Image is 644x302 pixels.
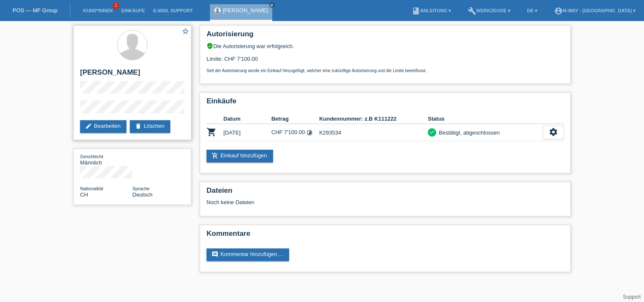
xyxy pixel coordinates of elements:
[207,186,564,199] h2: Dateien
[464,8,515,13] a: buildWerkzeuge ▾
[207,199,464,205] div: Noch keine Dateien
[207,97,564,110] h2: Einkäufe
[271,114,319,124] th: Betrag
[207,30,564,43] h2: Autorisierung
[113,2,119,9] span: 1
[549,127,558,137] i: settings
[319,114,428,124] th: Kundennummer: z.B K111222
[212,251,218,258] i: comment
[207,127,217,137] i: POSP00028215
[269,2,275,8] a: close
[270,3,274,7] i: close
[80,153,132,166] div: Männlich
[182,27,189,36] a: star_border
[207,43,213,49] i: verified_user
[80,154,103,159] span: Geschlecht
[207,248,289,261] a: commentKommentar hinzufügen ...
[130,120,170,133] a: deleteLöschen
[85,123,92,129] i: edit
[132,186,150,191] span: Sprache
[223,7,268,13] a: [PERSON_NAME]
[207,49,564,73] div: Limite: CHF 7'100.00
[207,68,564,73] p: Seit der Autorisierung wurde ein Einkauf hinzugefügt, welcher eine zukünftige Autorisierung und d...
[306,129,313,136] i: Fixe Raten (24 Raten)
[117,8,149,13] a: Einkäufe
[523,8,542,13] a: DE ▾
[149,8,197,13] a: E-Mail Support
[429,129,435,135] i: check
[80,191,88,198] span: Schweiz
[212,152,218,159] i: add_shopping_cart
[223,124,271,141] td: [DATE]
[319,124,428,141] td: K293534
[412,7,420,15] i: book
[408,8,455,13] a: bookAnleitung ▾
[550,8,640,13] a: account_circlem-way - [GEOGRAPHIC_DATA] ▾
[428,114,543,124] th: Status
[80,68,185,81] h2: [PERSON_NAME]
[223,114,271,124] th: Datum
[207,150,273,162] a: add_shopping_cartEinkauf hinzufügen
[79,8,117,13] a: Kund*innen
[468,7,476,15] i: build
[182,27,189,35] i: star_border
[623,294,641,300] a: Support
[207,229,564,242] h2: Kommentare
[80,120,126,133] a: editBearbeiten
[207,43,564,49] div: Die Autorisierung war erfolgreich.
[132,191,153,198] span: Deutsch
[135,123,142,129] i: delete
[80,186,103,191] span: Nationalität
[13,7,57,13] a: POS — MF Group
[436,128,500,137] div: Bestätigt, abgeschlossen
[554,7,563,15] i: account_circle
[271,124,319,141] td: CHF 7'100.00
